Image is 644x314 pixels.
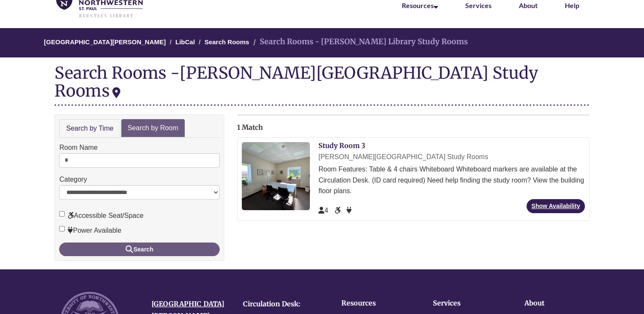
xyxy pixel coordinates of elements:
a: LibCal [175,38,195,46]
span: The capacity of this space [318,207,328,214]
button: Search [59,243,220,256]
a: About [519,1,538,9]
div: [PERSON_NAME][GEOGRAPHIC_DATA] Study Rooms [318,151,584,163]
a: [GEOGRAPHIC_DATA][PERSON_NAME] [44,38,166,46]
a: [GEOGRAPHIC_DATA] [152,300,224,308]
div: Room Features: Table & 4 chairs Whiteboard Whiteboard markers are available at the Circulation De... [318,164,584,197]
div: [PERSON_NAME][GEOGRAPHIC_DATA] Study Rooms [54,63,538,101]
div: Search Rooms - [54,64,589,106]
label: Category [59,174,87,185]
a: Study Room 3 [318,141,365,150]
a: Help [565,1,579,9]
a: Services [465,1,492,9]
h4: Services [433,300,498,307]
a: Search by Room [121,119,185,137]
label: Room Name [59,142,97,153]
h4: About [524,300,590,307]
h2: 1 Match [237,124,589,131]
input: Accessible Seat/Space [59,211,65,217]
h4: Resources [341,300,406,307]
nav: Breadcrumb [54,28,589,57]
a: Resources [402,1,438,9]
a: Show Availability [527,199,584,213]
span: Power Available [346,207,352,214]
h4: Circulation Desk: [243,300,322,308]
label: Accessible Seat/Space [59,210,143,221]
input: Power Available [59,226,65,231]
li: Search Rooms - [PERSON_NAME] Library Study Rooms [251,36,468,48]
label: Power Available [59,225,121,236]
img: Study Room 3 [242,142,310,210]
a: Search Rooms [204,38,249,46]
span: Accessible Seat/Space [335,207,342,214]
a: Search by Time [59,119,120,138]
